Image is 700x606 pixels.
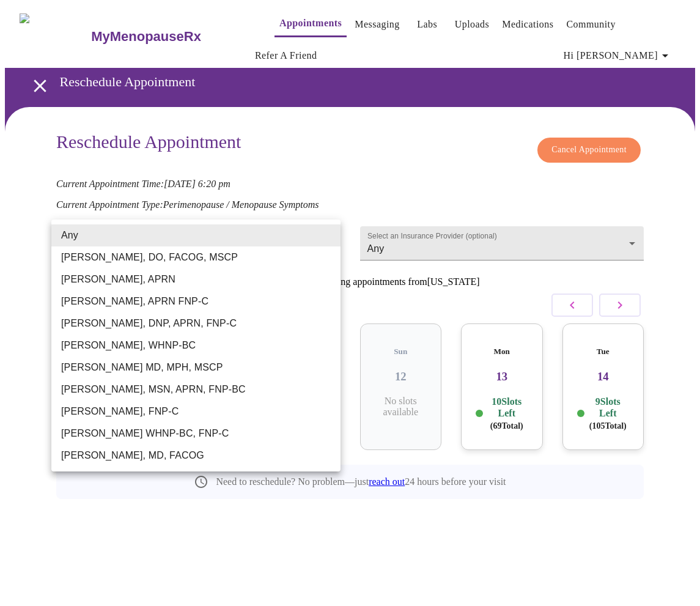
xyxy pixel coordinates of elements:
[51,312,341,334] li: [PERSON_NAME], DNP, APRN, FNP-C
[51,445,341,467] li: [PERSON_NAME], MD, FACOG
[51,268,341,290] li: [PERSON_NAME], APRN
[51,357,341,379] li: [PERSON_NAME] MD, MPH, MSCP
[51,246,341,268] li: [PERSON_NAME], DO, FACOG, MSCP
[51,224,341,246] li: Any
[51,379,341,401] li: [PERSON_NAME], MSN, APRN, FNP-BC
[51,423,341,445] li: [PERSON_NAME] WHNP-BC, FNP-C
[51,290,341,312] li: [PERSON_NAME], APRN FNP-C
[51,334,341,357] li: [PERSON_NAME], WHNP-BC
[51,401,341,423] li: [PERSON_NAME], FNP-C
